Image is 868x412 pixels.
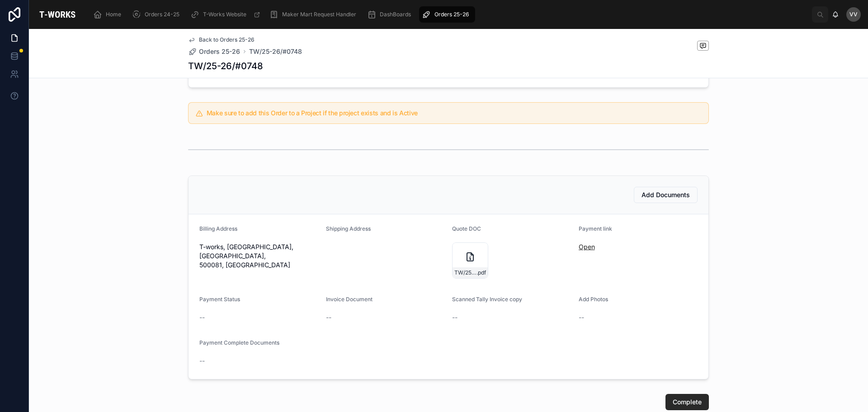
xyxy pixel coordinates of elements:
h1: TW/25-26/#0748 [188,60,263,72]
a: Back to Orders 25-26 [188,36,255,43]
span: Payment Complete Documents [199,339,279,346]
span: Billing Address [199,225,237,232]
a: Orders 25-26 [419,6,475,23]
span: VV [849,11,858,18]
span: Payment Status [199,296,240,303]
span: TW/25-26/#0748 [454,269,476,276]
button: Add Documents [634,187,698,203]
span: Home [106,11,121,18]
span: -- [452,313,458,322]
a: Orders 24-25 [129,6,186,23]
span: Orders 25-26 [199,47,240,56]
span: -- [199,313,205,322]
span: Back to Orders 25-26 [199,36,255,43]
span: Shipping Address [326,225,371,232]
span: Add Photos [579,296,608,303]
h5: Make sure to add this Order to a Project if the project exists and is Active [207,110,701,116]
img: App logo [36,7,79,22]
span: Add Documents [642,190,690,199]
span: .pdf [476,269,486,276]
span: -- [199,356,205,365]
span: Orders 25-26 [434,11,469,18]
span: -- [326,313,331,322]
span: T-Works Website [203,11,246,18]
span: Scanned Tally Invoice copy [452,296,522,303]
div: scrollable content [86,5,812,24]
span: DashBoards [380,11,411,18]
span: Invoice Document [326,296,373,303]
a: TW/25-26/#0748 [249,47,302,56]
span: Orders 24-25 [145,11,179,18]
a: Open [579,243,595,251]
a: DashBoards [364,6,417,23]
span: Complete [673,398,702,407]
a: Orders 25-26 [188,47,240,56]
a: Home [90,6,127,23]
button: Complete [665,394,709,410]
a: Maker Mart Request Handler [267,6,363,23]
span: Quote DOC [452,225,481,232]
a: T-Works Website [188,6,265,23]
span: Payment link [579,225,612,232]
span: T-works, [GEOGRAPHIC_DATA], [GEOGRAPHIC_DATA], 500081, [GEOGRAPHIC_DATA] [199,242,319,270]
span: Maker Mart Request Handler [282,11,356,18]
span: -- [579,313,584,322]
